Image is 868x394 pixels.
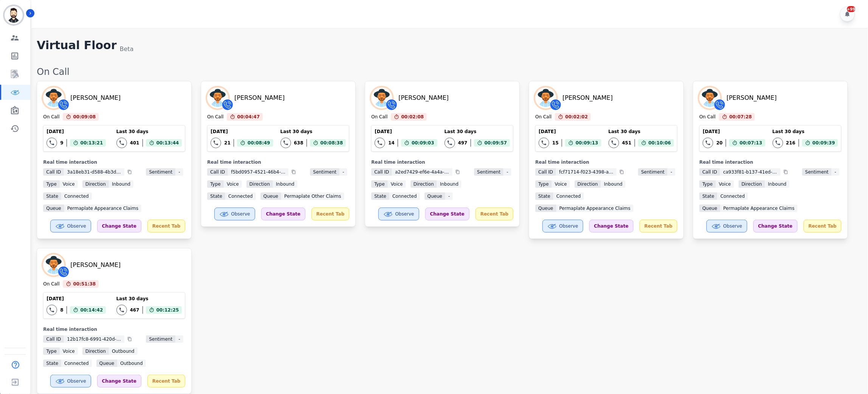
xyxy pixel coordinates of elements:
span: Permaplate Other Claims [281,192,344,200]
span: Call ID [371,168,392,176]
span: State [43,360,61,367]
span: Type [207,180,224,188]
span: State [371,192,389,200]
span: 12b17fc8-6991-420d-a709-af313dfce9e7 [64,335,124,343]
div: On Call [207,114,223,121]
span: Direction [246,180,273,188]
span: 00:10:06 [649,139,671,147]
span: - [832,168,839,176]
div: [DATE] [703,129,765,135]
button: Observe [542,220,583,233]
span: 00:07:13 [740,139,763,147]
div: 451 [622,140,632,146]
div: Change State [589,220,634,233]
span: Observe [67,378,86,384]
span: State [207,192,225,200]
div: [DATE] [539,129,601,135]
span: connected [61,192,92,200]
span: Observe [395,211,414,217]
div: Last 30 days [773,129,839,135]
span: 00:08:38 [321,139,343,147]
div: Real time interaction [699,159,842,165]
span: 3a18eb31-d588-4b3d-8058-44b05eaa7d52 [64,168,124,176]
div: Change State [97,375,141,388]
span: Observe [67,223,86,229]
div: Recent Tab [147,375,185,388]
span: - [175,335,183,343]
div: 638 [294,140,304,146]
span: 00:12:25 [157,306,179,314]
span: State [699,192,718,200]
div: On Call [43,281,59,288]
div: 467 [130,307,139,313]
span: Observe [560,223,578,229]
span: Queue [699,205,720,212]
span: Direction [82,180,109,188]
img: Avatar [207,87,228,109]
button: Observe [214,208,255,220]
span: Sentiment [474,168,504,176]
div: +99 [847,6,856,12]
div: 9 [60,140,63,146]
span: Type [699,180,716,188]
span: Sentiment [146,335,175,343]
span: voice [388,180,406,188]
span: inbound [437,180,462,188]
span: connected [225,192,256,200]
img: Avatar [371,87,392,109]
span: connected [553,192,584,200]
span: Type [535,180,552,188]
span: 00:13:21 [81,139,103,147]
img: Avatar [43,254,64,276]
div: [PERSON_NAME] [234,93,285,102]
span: - [339,168,347,176]
h1: Virtual Floor [37,39,116,54]
span: voice [60,347,78,355]
div: Real time interaction [43,159,185,165]
span: 00:08:49 [248,139,270,147]
span: Observe [724,223,742,229]
div: Last 30 days [609,129,674,135]
span: 00:04:47 [237,113,260,121]
span: 00:09:08 [73,113,96,121]
span: 00:09:57 [485,139,507,147]
div: On Call [535,114,552,121]
span: 00:13:44 [157,139,179,147]
span: Sentiment [638,168,668,176]
span: 00:51:38 [73,280,96,288]
span: Queue [43,205,64,212]
span: 00:02:08 [401,113,424,121]
div: Real time interaction [207,159,349,165]
span: Observe [231,211,250,217]
div: [PERSON_NAME] [563,93,613,102]
span: Direction [575,180,601,188]
span: Call ID [207,168,228,176]
span: Sentiment [802,168,832,176]
span: Type [43,180,60,188]
span: - [504,168,511,176]
span: Direction [82,347,109,355]
div: [PERSON_NAME] [727,93,777,102]
button: Observe [707,220,747,233]
div: Real time interaction [371,159,513,165]
div: Recent Tab [312,208,349,220]
div: Change State [425,208,470,220]
div: Change State [261,208,305,220]
span: 00:02:02 [566,113,588,121]
div: 401 [130,140,139,146]
div: Change State [753,220,798,233]
span: - [175,168,183,176]
div: 8 [60,307,63,313]
span: Queue [260,192,281,200]
div: [DATE] [46,129,106,135]
span: a2ed7429-ef6e-4a4a-952d-2cefe0d3c6bc [392,168,453,176]
span: Sentiment [146,168,175,176]
div: On Call [37,66,860,78]
div: [DATE] [375,129,437,135]
span: connected [718,192,748,200]
div: On Call [699,114,716,121]
span: Permaplate Appearance Claims [556,205,634,212]
img: Avatar [535,87,556,109]
span: ca933f81-b137-41ed-86ff-97d4451fe226 [720,168,781,176]
span: outbound [109,347,138,355]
